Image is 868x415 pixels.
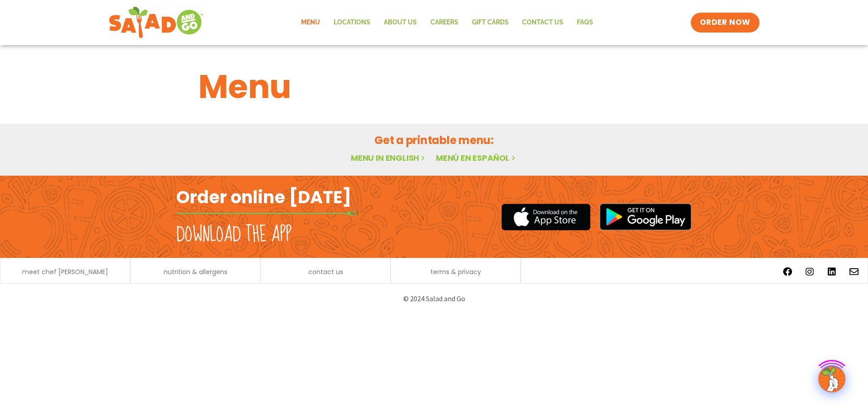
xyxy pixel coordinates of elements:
h2: Get a printable menu: [198,132,670,148]
img: new-SAG-logo-768×292 [108,5,204,41]
a: meet chef [PERSON_NAME] [22,269,108,275]
nav: Menu [294,12,600,33]
a: Careers [424,12,465,33]
a: FAQs [570,12,600,33]
a: GIFT CARDS [465,12,515,33]
a: terms & privacy [430,269,481,275]
p: © 2024 Salad and Go [181,293,687,305]
a: Contact Us [515,12,570,33]
a: contact us [308,269,343,275]
h2: Download the app [176,222,292,247]
a: About Us [377,12,424,33]
a: nutrition & allergens [164,269,227,275]
span: ORDER NOW [700,17,750,28]
a: Menu in English [351,152,427,163]
h1: Menu [198,62,670,111]
img: appstore [501,202,590,232]
a: Menu [294,12,327,33]
a: Locations [327,12,377,33]
a: ORDER NOW [691,13,759,33]
a: Menú en español [436,152,517,163]
img: fork [176,211,357,216]
img: google_play [599,203,692,230]
h2: Order online [DATE] [176,186,351,208]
